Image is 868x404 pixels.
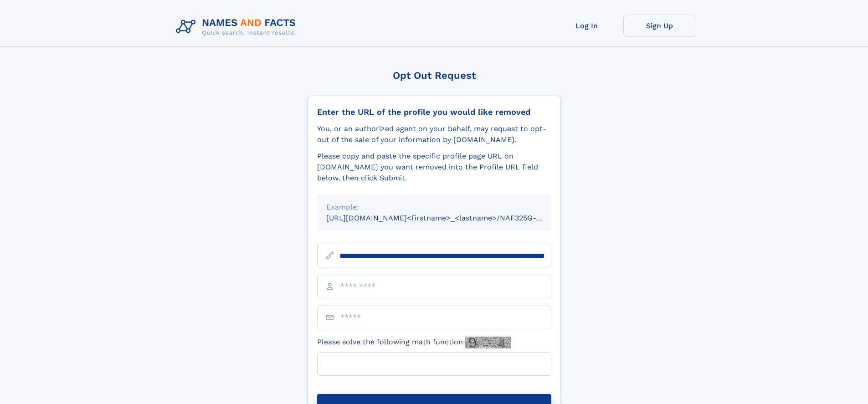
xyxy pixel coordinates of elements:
[326,214,569,222] small: [URL][DOMAIN_NAME]<firstname>_<lastname>/NAF325G-xxxxxxxx
[326,202,542,213] div: Example:
[308,70,561,81] div: Opt Out Request
[317,123,551,145] div: You, or an authorized agent on your behalf, may request to opt-out of the sale of your informatio...
[623,15,696,37] a: Sign Up
[172,15,303,39] img: Logo Names and Facts
[550,15,623,37] a: Log In
[317,337,511,348] label: Please solve the following math function:
[317,107,551,117] div: Enter the URL of the profile you would like removed
[317,151,551,184] div: Please copy and paste the specific profile page URL on [DOMAIN_NAME] you want removed into the Pr...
